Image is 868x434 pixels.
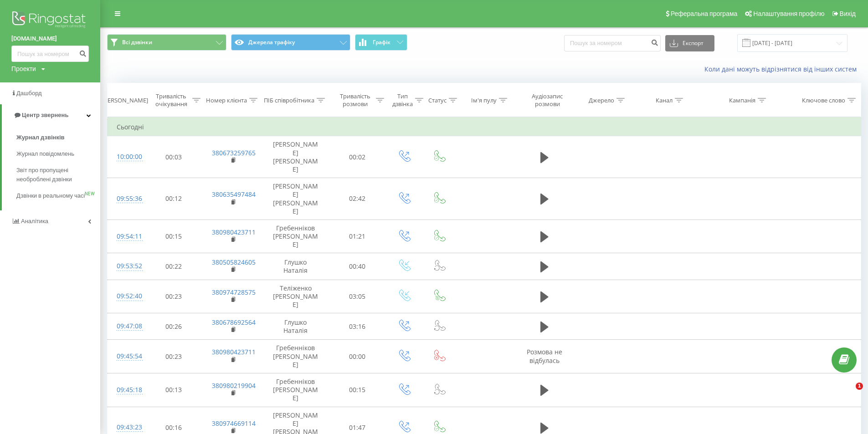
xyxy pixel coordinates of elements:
[21,218,48,225] span: Аналiтика
[16,166,96,184] span: Звіт про пропущені необроблені дзвінки
[122,39,152,46] span: Всі дзвінки
[392,92,413,108] div: Тип дзвінка
[212,228,256,236] a: 380980423711
[212,381,256,390] a: 380980219904
[117,148,135,166] div: 10:00:00
[212,419,256,428] a: 380974669114
[336,92,374,108] div: Тривалість розмови
[671,10,738,17] span: Реферальна програма
[102,97,148,104] div: [PERSON_NAME]
[328,178,386,220] td: 02:42
[665,35,714,51] button: Експорт
[589,97,614,104] div: Джерело
[212,148,256,157] a: 380673259765
[212,288,256,296] a: 380974728575
[328,340,386,373] td: 00:00
[525,92,570,108] div: Аудіозапис розмови
[144,178,203,220] td: 00:12
[212,318,256,327] a: 380678692564
[263,136,328,178] td: [PERSON_NAME] [PERSON_NAME]
[144,280,203,313] td: 00:23
[840,10,856,17] span: Вихід
[328,253,386,280] td: 00:40
[16,146,100,162] a: Журнал повідомлень
[704,65,861,73] a: Коли дані можуть відрізнятися вiд інших систем
[328,136,386,178] td: 00:02
[856,383,863,390] span: 1
[263,373,328,407] td: Гребенніков [PERSON_NAME]
[144,136,203,178] td: 00:03
[263,253,328,280] td: Глушко Наталія
[231,34,350,51] button: Джерела трафіку
[16,149,74,158] span: Журнал повідомлень
[263,313,328,340] td: Глушко Наталія
[837,383,859,404] iframe: Intercom live chat
[471,97,497,104] div: Ім'я пулу
[729,97,755,104] div: Кампанія
[108,118,861,136] td: Сьогодні
[117,190,135,208] div: 09:55:36
[16,191,85,200] span: Дзвінки в реальному часі
[802,97,845,104] div: Ключове слово
[117,317,135,335] div: 09:47:08
[11,9,89,32] img: Ringostat logo
[16,129,100,146] a: Журнал дзвінків
[16,133,65,142] span: Журнал дзвінків
[355,34,407,51] button: Графік
[11,64,36,73] div: Проекти
[11,46,89,62] input: Пошук за номером
[753,10,824,17] span: Налаштування профілю
[212,258,256,266] a: 380505824605
[117,228,135,245] div: 09:54:11
[328,373,386,407] td: 00:15
[206,97,247,104] div: Номер клієнта
[144,340,203,373] td: 00:23
[263,280,328,313] td: Теліженко [PERSON_NAME]
[144,220,203,253] td: 00:15
[144,373,203,407] td: 00:13
[117,257,135,275] div: 09:53:52
[107,34,226,51] button: Всі дзвінки
[22,112,68,118] span: Центр звернень
[11,34,89,43] a: [DOMAIN_NAME]
[373,39,390,46] span: Графік
[117,347,135,365] div: 09:45:54
[117,287,135,305] div: 09:52:40
[527,347,562,364] span: Розмова не відбулась
[328,313,386,340] td: 03:16
[564,35,661,51] input: Пошук за номером
[144,253,203,280] td: 00:22
[263,340,328,373] td: Гребенніков [PERSON_NAME]
[16,90,42,97] span: Дашборд
[328,220,386,253] td: 01:21
[16,162,100,188] a: Звіт про пропущені необроблені дзвінки
[264,97,314,104] div: ПІБ співробітника
[16,188,100,204] a: Дзвінки в реальному часіNEW
[153,92,190,108] div: Тривалість очікування
[656,97,673,104] div: Канал
[144,313,203,340] td: 00:26
[212,190,256,199] a: 380635497484
[263,220,328,253] td: Гребенніков [PERSON_NAME]
[428,97,447,104] div: Статус
[2,104,100,126] a: Центр звернень
[263,178,328,220] td: [PERSON_NAME] [PERSON_NAME]
[117,381,135,399] div: 09:45:18
[212,347,256,356] a: 380980423711
[328,280,386,313] td: 03:05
